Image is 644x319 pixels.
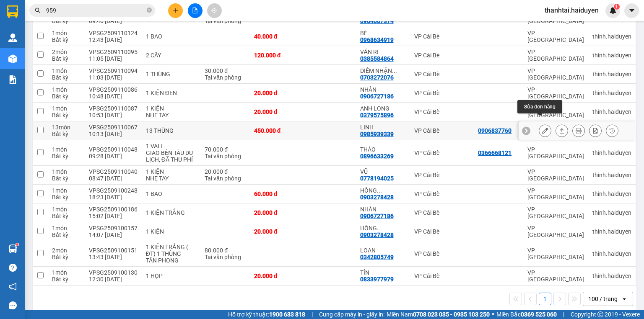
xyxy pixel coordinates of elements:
[52,131,80,137] div: Bất kỳ
[414,190,470,197] div: VP Cái Bè
[52,254,80,260] div: Bất kỳ
[52,187,80,194] div: 1 món
[478,127,512,134] div: 0906837760
[52,112,80,118] div: Bất kỳ
[254,273,299,279] div: 20.000 đ
[8,33,17,42] img: warehouse-icon
[147,7,152,15] span: close-circle
[89,175,138,182] div: 08:47 [DATE]
[52,93,80,100] div: Bất kỳ
[72,7,157,27] div: VP [GEOGRAPHIC_DATA]
[8,75,17,84] img: solution-icon
[360,105,406,112] div: ANH LONG
[360,254,394,260] div: 0342805749
[592,90,631,96] div: thinh.haiduyen
[527,206,584,219] div: VP [GEOGRAPHIC_DATA]
[592,209,631,216] div: thinh.haiduyen
[527,67,584,81] div: VP [GEOGRAPHIC_DATA]
[89,36,138,43] div: 12:43 [DATE]
[414,90,470,96] div: VP Cái Bè
[7,17,66,27] div: NHANH
[146,168,196,175] div: 1 KIỆN
[592,190,631,197] div: thinh.haiduyen
[360,74,394,81] div: 0703272076
[360,213,394,219] div: 0906727186
[413,311,490,318] strong: 0708 023 035 - 0935 103 250
[89,131,138,137] div: 10:13 [DATE]
[592,149,631,156] div: thinh.haiduyen
[527,86,584,100] div: VP [GEOGRAPHIC_DATA]
[52,36,80,43] div: Bất kỳ
[360,232,394,238] div: 0903278428
[205,254,246,260] div: Tại văn phòng
[492,313,494,316] span: ⚪️
[52,124,80,131] div: 13 món
[205,247,246,254] div: 80.000 đ
[254,33,299,40] div: 40.000 đ
[89,213,138,219] div: 15:02 [DATE]
[592,250,631,257] div: thinh.haiduyen
[592,33,631,40] div: thinh.haiduyen
[360,112,394,118] div: 0379575896
[52,30,80,36] div: 1 món
[628,7,636,14] span: caret-down
[52,168,80,175] div: 1 món
[254,52,299,59] div: 120.000 đ
[89,30,138,36] div: VPSG2509110124
[146,71,196,77] div: 1 THÙNG
[360,194,394,201] div: 0903278428
[254,228,299,235] div: 20.000 đ
[89,247,138,254] div: VPSG2509100151
[539,124,551,137] div: Sửa đơn hàng
[517,100,562,113] div: Sửa đơn hàng
[556,124,568,137] div: Giao hàng
[592,52,631,59] div: thinh.haiduyen
[7,7,66,17] div: VP Cái Bè
[89,206,138,213] div: VPSG2509100186
[52,247,80,254] div: 2 món
[254,127,299,134] div: 450.000 đ
[205,146,246,153] div: 70.000 đ
[377,225,382,232] span: ...
[609,7,617,14] img: icon-new-feature
[7,8,20,17] span: Gửi:
[89,49,138,55] div: VPSG2509110095
[563,310,564,319] span: |
[360,269,406,276] div: TÍN
[89,153,138,159] div: 09:28 [DATE]
[146,33,196,40] div: 1 BAO
[6,55,20,64] span: Rồi :
[414,127,470,134] div: VP Cái Bè
[360,225,406,232] div: HỒNG PHƯỢNG
[205,153,246,159] div: Tại văn phòng
[588,295,618,303] div: 100 / trang
[146,244,196,257] div: 1 KIỆN TRẮNG ( ĐT) 1 THÙNG
[360,131,394,137] div: 0985939339
[89,112,138,118] div: 10:53 [DATE]
[592,228,631,235] div: thinh.haiduyen
[89,194,138,201] div: 18:23 [DATE]
[527,146,584,159] div: VP [GEOGRAPHIC_DATA]
[360,276,394,283] div: 0833977979
[146,105,196,112] div: 1 KIỆN
[521,311,557,318] strong: 0369 525 060
[360,168,406,175] div: VŨ
[527,225,584,238] div: VP [GEOGRAPHIC_DATA]
[89,168,138,175] div: VPSG2509110040
[146,209,196,216] div: 1 KIỆN TRẮNG
[211,8,217,13] span: aim
[146,273,196,279] div: 1 HỌP
[414,250,470,257] div: VP Cái Bè
[146,228,196,235] div: 1 KIỆN
[360,206,406,213] div: NHÂN
[360,124,406,131] div: LINH
[89,86,138,93] div: VPSG2509110086
[168,3,183,18] button: plus
[89,124,138,131] div: VPSG2509110067
[89,146,138,153] div: VPSG2509110048
[360,55,394,62] div: 0385584864
[89,269,138,276] div: VPSG2509100130
[205,168,246,175] div: 20.000 đ
[527,269,584,283] div: VP [GEOGRAPHIC_DATA]
[52,153,80,159] div: Bất kỳ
